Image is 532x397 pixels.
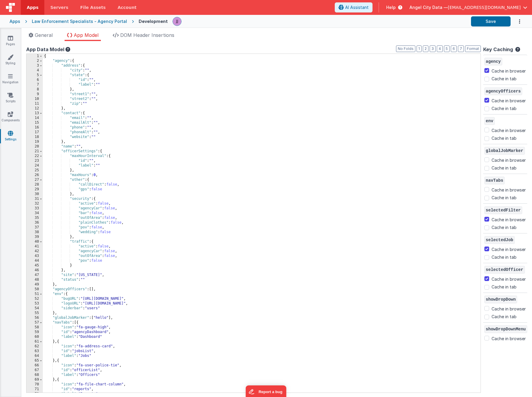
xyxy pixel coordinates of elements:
[423,45,428,52] button: 2
[492,305,526,312] label: Cache in browser
[26,154,43,159] div: 22
[492,156,526,163] label: Cache in browser
[26,63,43,68] div: 3
[26,73,43,78] div: 5
[386,4,396,10] span: Help
[26,287,43,292] div: 50
[484,206,522,214] span: selectedFilter
[26,258,43,263] div: 44
[26,282,43,287] div: 49
[32,18,127,24] div: Law Enforcement Specialists - Agency Portal
[120,32,174,38] span: DOM Header Insertions
[173,17,181,26] img: a41cce6c0a0b39deac5cad64cb9bd16a
[26,101,43,106] div: 11
[26,373,43,377] div: 68
[484,296,517,303] span: showDropDown
[10,18,20,24] div: Apps
[26,363,43,368] div: 66
[26,54,43,59] div: 1
[483,47,513,52] h4: Key Caching
[26,120,43,125] div: 15
[26,97,43,101] div: 10
[26,301,43,306] div: 53
[26,197,43,201] div: 31
[492,335,526,342] label: Cache in browser
[345,4,369,10] span: AI Assistant
[492,245,526,252] label: Cache in browser
[484,266,525,274] span: selectedOfficer
[492,224,517,230] label: Cache in tab
[26,206,43,211] div: 33
[492,343,517,349] label: Cache in tab
[26,159,43,163] div: 23
[26,82,43,87] div: 7
[437,45,443,52] button: 4
[26,235,43,239] div: 39
[26,192,43,197] div: 30
[26,311,43,316] div: 55
[26,349,43,354] div: 63
[26,387,43,392] div: 71
[26,277,43,282] div: 48
[26,144,43,149] div: 20
[492,105,517,112] label: Cache in tab
[409,4,527,10] button: Angel City Data — [EMAIL_ADDRESS][DOMAIN_NAME]
[492,254,517,260] label: Cache in tab
[26,344,43,349] div: 62
[484,58,502,65] span: agency
[27,4,38,10] span: Apps
[409,4,448,10] span: Angel City Data —
[465,45,481,52] button: Format
[26,254,43,258] div: 43
[484,117,495,125] span: env
[451,45,457,52] button: 6
[492,97,526,104] label: Cache in browser
[26,220,43,225] div: 36
[26,135,43,139] div: 18
[26,92,43,97] div: 9
[430,45,436,52] button: 3
[26,68,43,73] div: 4
[26,182,43,187] div: 28
[26,330,43,335] div: 59
[448,4,521,10] span: [EMAIL_ADDRESS][DOMAIN_NAME]
[26,187,43,192] div: 29
[492,67,526,74] label: Cache in browser
[26,46,481,53] div: App Data Model
[492,194,517,201] label: Cache in tab
[26,201,43,206] div: 32
[35,32,53,38] span: General
[50,4,68,10] span: Servers
[26,216,43,220] div: 35
[26,225,43,230] div: 37
[484,236,515,244] span: selectedJob
[26,325,43,330] div: 58
[492,216,526,223] label: Cache in browser
[26,296,43,301] div: 52
[492,165,517,171] label: Cache in tab
[492,275,526,282] label: Cache in browser
[396,45,415,52] button: No Folds
[484,177,505,184] span: navTabs
[26,316,43,320] div: 56
[26,249,43,254] div: 42
[26,382,43,387] div: 70
[26,335,43,339] div: 60
[26,125,43,130] div: 16
[139,18,168,24] div: Development
[26,239,43,244] div: 40
[492,76,517,82] label: Cache in tab
[26,230,43,235] div: 38
[26,149,43,154] div: 21
[471,16,511,26] button: Save
[26,306,43,311] div: 54
[26,273,43,277] div: 47
[26,139,43,144] div: 19
[492,313,517,320] label: Cache in tab
[26,130,43,135] div: 17
[80,4,106,10] span: File Assets
[74,32,98,38] span: App Model
[26,263,43,268] div: 45
[26,78,43,82] div: 6
[26,292,43,296] div: 51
